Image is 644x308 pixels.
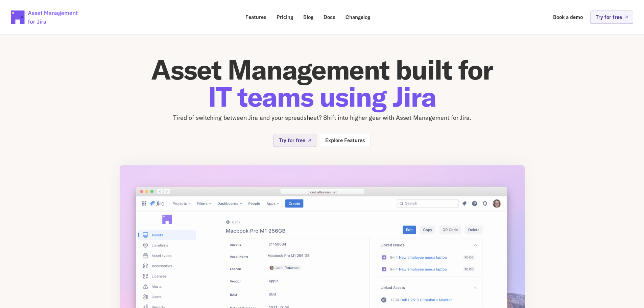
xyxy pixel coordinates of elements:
a: Explore Features [320,134,371,147]
a: Blog [299,10,318,24]
p: Explore Features [325,138,365,143]
p: Blog [303,15,313,20]
a: Try for free [590,10,633,24]
p: Try for free [279,138,305,143]
p: Pricing [277,15,293,20]
a: Try for free [273,134,316,147]
span: IT teams using Jira [208,80,436,114]
p: Try for free [596,15,622,20]
p: Changelog [345,15,370,20]
p: Tired of switching between Jira and your spreadsheet? Shift into higher gear with Asset Managemen... [119,113,525,123]
a: Pricing [272,10,298,24]
a: Features [241,10,271,24]
a: Docs [319,10,340,24]
a: Changelog [341,10,375,24]
p: Features [245,15,266,20]
a: Book a demo [548,10,588,24]
p: Book a demo [553,15,583,20]
p: Docs [324,15,335,20]
h1: Asset Management built for [119,56,525,110]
